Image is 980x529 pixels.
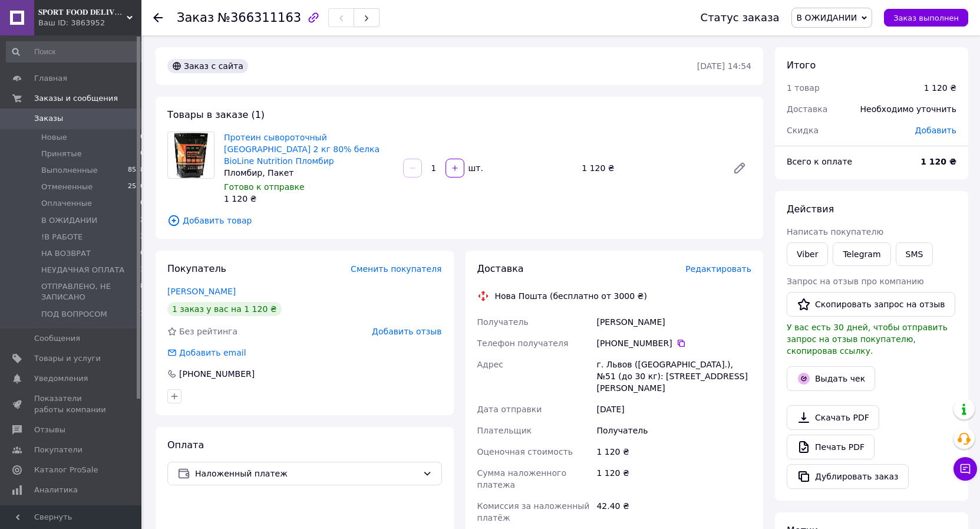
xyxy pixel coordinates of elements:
div: Получатель [594,420,754,441]
span: Отмененные [41,182,93,192]
span: Товары и услуги [34,353,101,364]
div: 1 120 ₴ [577,160,723,176]
span: Аналитика [34,485,78,495]
span: 0 [140,248,144,259]
div: 42.40 ₴ [594,495,754,528]
button: Скопировать запрос на отзыв [787,292,955,317]
span: Заказы [34,113,63,124]
span: Плательщик [477,426,532,435]
img: Протеин сывороточный Германия 2 кг 80% белка BioLine Nutrition Пломбир [174,132,208,178]
span: Отзывы [34,425,65,435]
div: Необходимо уточнить [853,96,963,122]
a: Скачать PDF [787,405,879,430]
span: Сменить покупателя [351,264,441,274]
span: Оплаченные [41,198,92,209]
span: Сообщения [34,333,80,344]
span: Покупатели [34,445,83,455]
span: 8538 [128,165,144,176]
div: Вернуться назад [153,12,163,24]
button: Чат с покупателем [953,457,977,481]
span: Товары в заказе (1) [167,109,265,120]
span: Наложенный платеж [195,467,418,480]
span: Главная [34,73,67,84]
time: [DATE] 14:54 [697,61,751,71]
span: Доставка [787,104,827,114]
div: шт. [466,162,484,174]
span: !В РАБОТЕ [41,232,83,242]
div: 1 120 ₴ [924,82,956,94]
button: Выдать чек [787,366,875,391]
div: Ваш ID: 3863952 [38,18,141,28]
span: Оплата [167,439,204,451]
span: Запрос на отзыв про компанию [787,277,924,286]
span: Заказы и сообщения [34,93,118,104]
span: Добавить отзыв [372,327,441,336]
div: [PERSON_NAME] [594,311,754,333]
div: Добавить email [178,347,248,359]
button: SMS [896,242,933,266]
span: Заказ [177,11,214,25]
a: Редактировать [728,156,751,180]
b: 1 120 ₴ [920,157,956,166]
span: Каталог ProSale [34,465,98,475]
span: ОТПРАВЛЕНО, НЕ ЗАПИСАНО [41,281,140,303]
span: 0 [140,149,144,159]
span: Скидка [787,126,819,135]
div: 1 заказ у вас на 1 120 ₴ [167,302,282,316]
span: 8 [140,281,144,303]
span: НЕУДАЧНАЯ ОПЛАТА [41,265,124,275]
span: Редактировать [685,264,751,274]
a: Viber [787,242,828,266]
span: В ОЖИДАНИИ [41,215,97,226]
span: НА ВОЗВРАТ [41,248,91,259]
div: г. Львов ([GEOGRAPHIC_DATA].), №51 (до 30 кг): [STREET_ADDRESS][PERSON_NAME] [594,354,754,399]
div: 1 120 ₴ [224,193,394,205]
button: Дублировать заказ [787,464,909,489]
span: Уведомления [34,373,88,384]
span: В ОЖИДАНИИ [797,13,857,22]
a: Telegram [833,242,890,266]
a: [PERSON_NAME] [167,287,236,296]
div: Пломбир, Пакет [224,167,394,179]
span: 2580 [128,182,144,192]
span: 13 [136,232,144,242]
span: Добавить [915,126,956,135]
span: Комиссия за наложенный платёж [477,501,590,523]
span: Всего к оплате [787,157,852,166]
span: Сумма наложенного платежа [477,468,566,489]
div: [DATE] [594,399,754,420]
span: Готово к отправке [224,182,305,192]
span: У вас есть 30 дней, чтобы отправить запрос на отзыв покупателю, скопировав ссылку. [787,323,948,356]
span: 2 [140,215,144,226]
span: Добавить товар [167,214,751,227]
span: Получатель [477,317,529,327]
span: Новые [41,132,67,143]
span: Принятые [41,149,82,159]
div: [PHONE_NUMBER] [596,337,751,349]
span: Заказ выполнен [893,14,959,22]
span: 1 товар [787,83,820,93]
div: Статус заказа [701,12,780,24]
span: 1 [140,265,144,275]
span: Показатели работы компании [34,393,109,415]
span: Телефон получателя [477,339,569,348]
span: Дата отправки [477,405,542,414]
div: Нова Пошта (бесплатно от 3000 ₴) [492,290,650,302]
span: Покупатель [167,263,226,274]
div: [PHONE_NUMBER] [178,368,256,380]
span: Итого [787,60,816,71]
div: Добавить email [166,347,248,359]
span: 0 [140,132,144,143]
span: Выполненные [41,165,98,176]
button: Заказ выполнен [884,9,968,27]
span: Доставка [477,263,524,274]
span: Действия [787,203,834,215]
a: Печать PDF [787,435,875,459]
span: Написать покупателю [787,227,883,236]
span: Адрес [477,360,503,369]
span: 𝐒𝐏𝐎𝐑𝐓 𝐅𝐎𝐎𝐃 𝐃𝐄𝐋𝐈𝐕𝐄𝐑𝐘 [38,7,127,18]
span: 0 [140,198,144,209]
div: Заказ с сайта [167,59,248,73]
span: ПОД ВОПРОСОМ [41,309,107,320]
div: 1 120 ₴ [594,441,754,462]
